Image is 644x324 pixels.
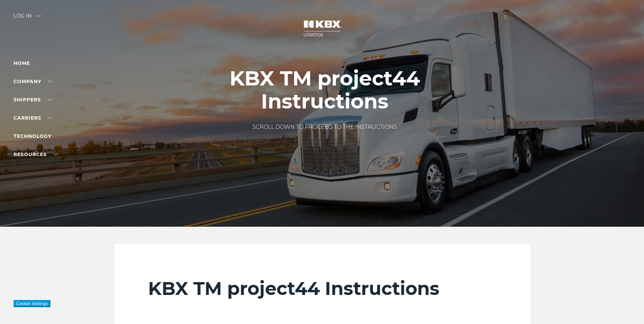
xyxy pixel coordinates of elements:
a: Technology [14,133,51,139]
p: SCROLL DOWN TO PROCEED TO THE INSTRUCTIONS [186,123,463,131]
a: SHIPPERS [14,97,52,103]
h2: KBX TM project44 Instructions [148,277,496,300]
div: Log in [14,14,41,23]
a: Carriers [14,115,52,121]
button: Cookie Settings [14,300,50,307]
a: Home [14,60,30,66]
img: kbx logo [297,14,348,43]
a: RESOURCES [14,151,57,157]
a: Company [14,78,52,84]
img: arrow [37,15,41,17]
h1: KBX TM project44 Instructions [186,67,463,113]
